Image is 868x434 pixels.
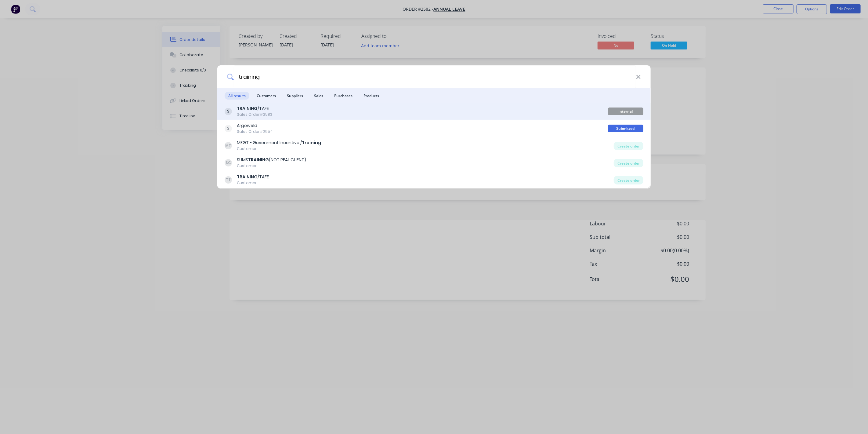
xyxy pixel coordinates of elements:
[360,92,383,100] span: Products
[237,157,306,163] div: SUMS (NOT REAL CLIENT)
[614,159,643,167] div: Create order
[237,146,321,151] div: Customer
[237,105,258,111] b: TRAINING
[237,163,306,169] div: Customer
[310,92,327,100] span: Sales
[614,142,643,150] div: Create order
[608,108,643,115] div: Internal Argoweld Jobs
[283,92,307,100] span: Suppliers
[237,112,272,117] div: Sales Order #2583
[237,105,272,112] div: /TAFE
[225,92,249,100] span: All results
[237,174,258,180] b: TRAINING
[237,140,321,146] div: MEGT - Govenment Incentive /
[253,92,280,100] span: Customers
[614,176,643,184] div: Create order
[331,92,356,100] span: Purchases
[237,174,269,180] div: /TAFE
[608,125,643,132] div: Submitted
[237,129,273,134] div: Sales Order #2554
[302,140,321,146] b: Training
[248,157,269,163] b: TRAINING
[237,122,273,129] div: Argoweld
[237,180,269,186] div: Customer
[225,142,232,149] div: MT
[225,159,232,166] div: SC
[234,65,636,88] input: Start typing a customer or supplier name to create a new order...
[225,176,232,184] div: TT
